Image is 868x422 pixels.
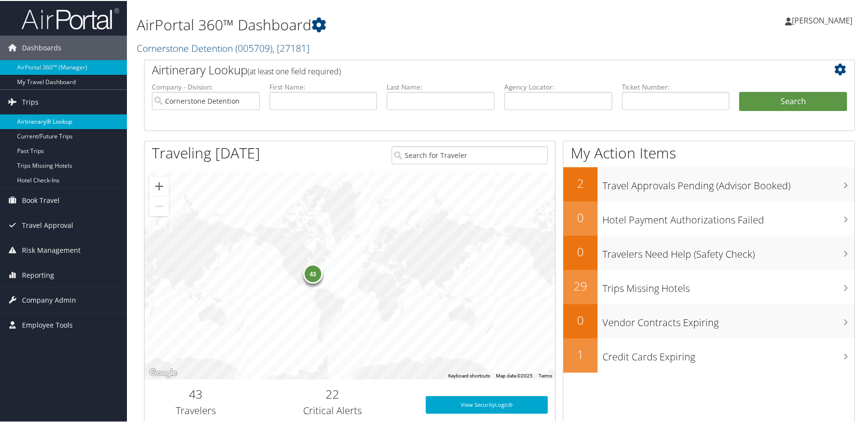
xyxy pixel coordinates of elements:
button: Zoom out [149,196,169,215]
span: Travel Approval [22,212,73,237]
span: (at least one field required) [248,65,341,76]
label: First Name: [269,81,377,91]
a: 0Travelers Need Help (Safety Check) [563,235,854,269]
input: Search for Traveler [392,145,548,163]
span: Employee Tools [22,312,73,336]
h2: 0 [563,243,598,259]
h3: Travelers [152,403,240,417]
label: Ticket Number: [622,81,730,91]
a: 2Travel Approvals Pending (Advisor Booked) [563,166,854,200]
span: Reporting [22,262,54,287]
h3: Critical Alerts [254,403,411,417]
span: Risk Management [22,237,81,262]
h2: 22 [254,385,411,401]
h2: 0 [563,311,598,328]
a: Cornerstone Detention [137,41,310,54]
a: [PERSON_NAME] [785,5,862,34]
h2: 29 [563,277,598,293]
button: Search [739,91,847,111]
a: 1Credit Cards Expiring [563,337,854,372]
span: Dashboards [22,35,62,59]
span: Trips [22,89,39,113]
h1: AirPortal 360™ Dashboard [137,14,620,34]
h2: 1 [563,345,598,362]
button: Zoom in [149,176,169,195]
h1: My Action Items [563,142,854,162]
img: Google [147,366,179,378]
span: Book Travel [22,187,60,212]
a: 0Hotel Payment Authorizations Failed [563,200,854,235]
h3: Credit Cards Expiring [602,344,854,363]
span: [PERSON_NAME] [792,14,852,25]
div: 43 [303,263,322,283]
span: Company Admin [22,287,76,311]
h2: Airtinerary Lookup [152,61,788,77]
a: 29Trips Missing Hotels [563,269,854,303]
label: Company - Division: [152,81,260,91]
span: Map data ©2025 [496,372,533,378]
img: airportal-logo.png [21,6,119,29]
a: Terms (opens in new tab) [538,372,552,378]
h3: Hotel Payment Authorizations Failed [602,207,854,226]
label: Last Name: [387,81,495,91]
h2: 43 [152,385,240,401]
h3: Trips Missing Hotels [602,276,854,294]
a: 0Vendor Contracts Expiring [563,303,854,337]
label: Agency Locator: [504,81,612,91]
a: View SecurityLogic® [426,395,548,413]
button: Keyboard shortcuts [448,372,490,378]
h2: 2 [563,174,598,191]
h3: Travelers Need Help (Safety Check) [602,242,854,260]
h3: Vendor Contracts Expiring [602,310,854,329]
h1: Traveling [DATE] [152,142,260,162]
span: , [ 27181 ] [272,41,310,54]
a: Open this area in Google Maps (opens a new window) [147,366,179,378]
h2: 0 [563,208,598,225]
span: ( 005709 ) [235,41,272,54]
h3: Travel Approvals Pending (Advisor Booked) [602,173,854,192]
